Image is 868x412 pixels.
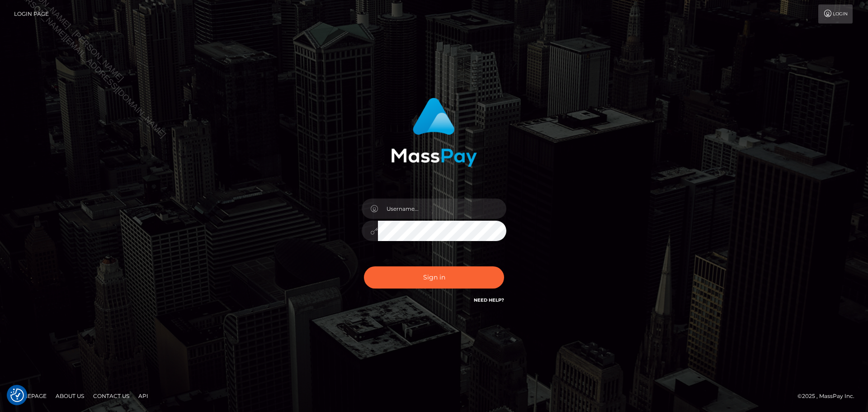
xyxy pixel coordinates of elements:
[10,389,50,403] a: Homepage
[10,388,24,402] img: Revisit consent button
[378,199,506,219] input: Username...
[797,391,861,401] div: © 2025 , MassPay Inc.
[135,389,152,403] a: API
[818,5,853,24] a: Login
[90,389,133,403] a: Contact Us
[52,389,88,403] a: About Us
[391,98,477,167] img: MassPay Login
[364,266,504,289] button: Sign in
[474,297,504,303] a: Need Help?
[10,388,24,402] button: Consent Preferences
[14,5,49,24] a: Login Page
